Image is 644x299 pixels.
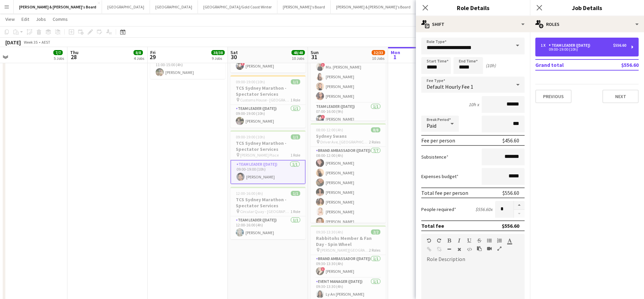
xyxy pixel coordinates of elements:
[290,97,300,102] span: 1 Role
[311,123,386,223] app-job-card: 08:00-12:00 (4h)8/8Sydney Swans Driver Ave, [GEOGRAPHIC_DATA]2 RolesBrand Ambassador ([DATE])7/70...
[291,50,305,55] span: 48/48
[390,53,400,61] span: 1
[507,238,512,243] button: Text Color
[371,229,380,234] span: 2/2
[230,105,306,128] app-card-role: Team Leader ([DATE])1/109:00-19:00 (10h)[PERSON_NAME]
[421,206,456,212] label: People required
[372,50,385,55] span: 32/33
[240,97,290,102] span: Customs House - [GEOGRAPHIC_DATA]
[469,101,479,108] div: 10h x
[502,222,519,229] div: $556.60
[497,246,502,251] button: Fullscreen
[230,75,306,128] app-job-card: 09:00-19:00 (10h)1/1TCS Sydney Marathon - Spectator Services Customs House - [GEOGRAPHIC_DATA]1 R...
[311,147,386,228] app-card-role: Brand Ambassador ([DATE])7/708:00-12:00 (4h)[PERSON_NAME][PERSON_NAME][PERSON_NAME][PERSON_NAME][...
[311,51,386,103] app-card-role: Brand Ambassador ([DATE])4/407:00-16:00 (9h)!Ma. [PERSON_NAME][PERSON_NAME][PERSON_NAME][PERSON_N...
[236,191,263,196] span: 12:00-16:00 (4h)
[36,16,46,22] span: Jobs
[311,49,319,55] span: Sun
[311,21,386,121] app-job-card: 07:00-16:00 (9h)5/5Yo Pro @ SYDNEY MARATHON 25 Botanical Garden [GEOGRAPHIC_DATA]2 RolesBrand Amb...
[437,238,441,243] button: Redo
[427,238,431,243] button: Undo
[475,206,492,212] div: $556.60 x
[613,43,626,48] div: $556.60
[102,0,150,13] button: [GEOGRAPHIC_DATA]
[486,62,496,69] div: (10h)
[371,127,380,132] span: 8/8
[321,63,325,67] span: !
[5,16,15,22] span: View
[70,49,78,55] span: Thu
[134,56,144,61] div: 4 Jobs
[421,173,459,179] label: Expenses budget
[372,56,385,61] div: 10 Jobs
[416,3,530,12] h3: Role Details
[230,160,306,184] app-card-role: Team Leader ([DATE])1/109:00-19:00 (10h)[PERSON_NAME]
[150,49,156,55] span: Fri
[320,248,369,253] span: [PERSON_NAME][GEOGRAPHIC_DATA]
[321,267,325,271] span: !
[53,50,63,55] span: 7/7
[19,15,32,24] a: Edit
[369,139,380,144] span: 2 Roles
[150,0,198,13] button: [GEOGRAPHIC_DATA]
[291,191,300,196] span: 1/1
[277,0,331,13] button: [PERSON_NAME]'s Board
[292,56,305,61] div: 10 Jobs
[310,53,319,61] span: 31
[467,238,472,243] button: Underline
[230,197,306,209] h3: TCS Sydney Marathon - Spectator Services
[236,134,265,139] span: 09:00-19:00 (10h)
[421,137,455,144] div: Fee per person
[240,153,279,158] span: [PERSON_NAME] Place
[241,62,245,66] span: !
[198,0,277,13] button: [GEOGRAPHIC_DATA]/Gold Coast Winter
[42,40,50,45] div: AEST
[331,0,416,13] button: [PERSON_NAME] & [PERSON_NAME]'s Board
[427,122,436,129] span: Paid
[541,43,549,48] div: 1 x
[477,238,482,243] button: Strikethrough
[149,53,156,61] span: 29
[421,189,468,196] div: Total fee per person
[535,90,572,103] button: Previous
[447,238,451,243] button: Bold
[230,140,306,152] h3: TCS Sydney Marathon - Spectator Services
[421,222,444,229] div: Total fee
[50,15,70,24] a: Comms
[290,209,300,214] span: 1 Role
[421,154,448,160] label: Subsistence
[311,255,386,278] app-card-role: Brand Ambassador ([DATE])1/109:30-13:30 (4h)![PERSON_NAME]
[487,238,492,243] button: Unordered List
[133,50,143,55] span: 8/8
[229,53,238,61] span: 30
[69,53,78,61] span: 28
[530,3,644,12] h3: Job Details
[230,130,306,184] div: 09:00-19:00 (10h)1/1TCS Sydney Marathon - Spectator Services [PERSON_NAME] Place1 RoleTeam Leader...
[5,39,21,46] div: [DATE]
[230,187,306,239] div: 12:00-16:00 (4h)1/1TCS Sydney Marathon - Spectator Services Circular Quay - [GEOGRAPHIC_DATA] - [...
[211,50,225,55] span: 38/38
[502,189,519,196] div: $556.60
[311,133,386,139] h3: Sydney Swans
[467,247,472,252] button: HTML Code
[535,59,599,70] td: Grand total
[212,56,224,61] div: 9 Jobs
[602,90,639,103] button: Next
[320,139,369,144] span: Driver Ave, [GEOGRAPHIC_DATA]
[290,153,300,158] span: 1 Role
[54,56,64,61] div: 5 Jobs
[291,79,300,84] span: 1/1
[22,40,39,45] span: Week 35
[311,103,386,126] app-card-role: Team Leader ([DATE])1/107:00-16:00 (9h)![PERSON_NAME]
[236,79,265,84] span: 09:00-19:00 (10h)
[321,115,325,119] span: !
[549,43,593,48] div: Team Leader ([DATE])
[497,238,502,243] button: Ordered List
[457,247,462,252] button: Clear Formatting
[316,229,343,234] span: 09:30-13:30 (4h)
[502,137,519,144] div: $456.60
[240,209,290,214] span: Circular Quay - [GEOGRAPHIC_DATA] - [GEOGRAPHIC_DATA]
[316,127,343,132] span: 08:00-12:00 (4h)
